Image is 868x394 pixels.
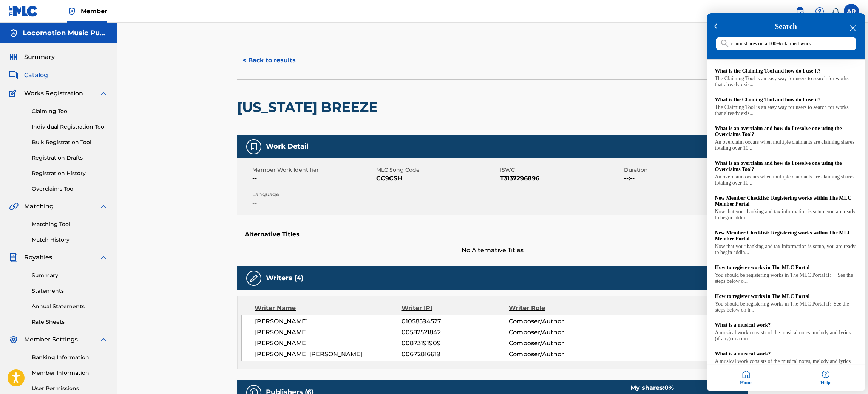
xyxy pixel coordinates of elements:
[716,37,856,50] input: Search for help
[715,293,857,299] div: How to register works in The MLC Portal
[707,260,865,289] div: How to register <span class="hs-search-highlight hs-highlight-title">works</span> in The MLC Portal
[707,365,786,391] div: Home
[715,126,857,138] div: What is an overclaim and how do I resolve one using the Overclaims Tool?
[707,92,865,121] div: What is the <span class="hs-search-highlight hs-highlight-title">Claiming</span> Tool and how do ...
[715,301,857,313] div: You should be registering works in The MLC Portal if: See the steps below on h...
[715,139,857,151] div: An overclaim occurs when multiple claimants are claiming shares totaling over 10...
[715,322,857,328] div: What is a musical work?
[715,195,857,207] div: New Member Checklist: Registering works within The MLC Member Portal
[715,68,857,74] div: What is the Claiming Tool and how do I use it?
[721,40,729,47] svg: icon
[715,358,857,371] div: A musical work consists of the musical notes, melody and lyrics (if any) in a mu...
[715,244,857,256] div: Now that your banking and tax information is setup, you are ready to begin addin...
[715,76,857,88] div: The Claiming Tool is an easy way for users to search for works that already exis...
[849,25,856,32] div: close resource center
[707,64,865,92] div: What is the <span class="hs-search-highlight hs-highlight-title">Claiming</span> Tool and how do ...
[716,22,856,31] h3: Search
[707,346,865,375] div: What is a musical <span class="hs-search-highlight hs-highlight-title">work</span>?
[786,365,865,391] div: Help
[715,97,857,103] div: What is the Claiming Tool and how do I use it?
[715,330,857,342] div: A musical work consists of the musical notes, melody and lyrics (if any) in a mu...
[715,230,857,242] div: New Member Checklist: Registering works within The MLC Member Portal
[715,174,857,186] div: An overclaim occurs when multiple claimants are claiming shares totaling over 10...
[707,225,865,260] div: New Member Checklist: Registering <span class="hs-search-highlight hs-highlight-title">works</spa...
[707,289,865,318] div: How to register <span class="hs-search-highlight hs-highlight-title">works</span> in The MLC Portal
[715,160,857,172] div: What is an overclaim and how do I resolve one using the Overclaims Tool?
[707,318,865,346] div: What is a musical <span class="hs-search-highlight hs-highlight-title">work</span>?
[707,121,865,156] div: What is an overclaim and how do I resolve one using the Overclaims Tool?
[715,351,857,357] div: What is a musical work?
[715,265,857,271] div: How to register works in The MLC Portal
[715,104,857,116] div: The Claiming Tool is an easy way for users to search for works that already exis...
[707,191,865,225] div: New Member Checklist: Registering <span class="hs-search-highlight hs-highlight-title">works</spa...
[707,156,865,191] div: What is an overclaim and how do I resolve one using the Overclaims Tool?
[715,209,857,221] div: Now that your banking and tax information is setup, you are ready to begin addin...
[715,272,857,284] div: You should be registering works in The MLC Portal if: See the steps below o...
